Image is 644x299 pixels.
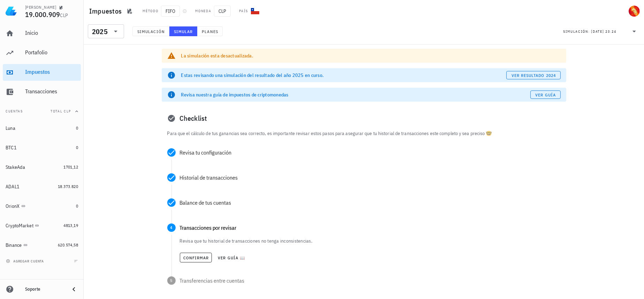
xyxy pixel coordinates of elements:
span: 18.373.820 [58,184,78,189]
span: 0 [76,145,78,150]
div: 2025 [88,24,124,38]
a: Impuestos [3,64,81,81]
a: Transacciones [3,84,81,100]
div: BTC1 [6,145,17,151]
span: Confirmar [183,255,209,260]
span: 620.574,58 [58,242,78,247]
span: 0 [76,125,78,131]
div: Luna [6,125,15,131]
span: Total CLP [51,109,71,113]
div: La simulación esta desactualizada. [181,52,561,59]
span: Simular [174,29,193,34]
span: Ver guía [535,92,556,97]
div: 2025 [92,28,108,35]
div: avatar [629,6,640,17]
a: ADAL1 18.373.820 [3,178,81,195]
img: LedgiFi [6,6,17,17]
div: Inicio [25,30,78,36]
div: Transacciones [25,88,78,95]
span: 4813,19 [63,223,78,228]
span: 1701,12 [63,164,78,170]
span: 19.000.909 [25,10,60,19]
a: Luna 0 [3,120,81,136]
a: StakeAda 1701,12 [3,159,81,175]
div: Revisa nuestra guía de impuestos de criptomonedas [181,91,530,98]
span: 0 [76,203,78,208]
div: Moneda [195,8,211,14]
span: agregar cuenta [7,259,44,263]
div: OrionX [6,203,20,209]
span: Simulación [137,29,165,34]
div: [DATE] 23:24 [591,28,616,35]
div: Revisa tu configuración [180,150,561,155]
div: ADAL1 [6,184,20,190]
button: CuentasTotal CLP [3,103,81,120]
a: Binance 620.574,58 [3,237,81,253]
span: CLP [214,6,231,17]
button: Planes [197,26,223,36]
a: BTC1 0 [3,139,81,156]
button: Simular [169,26,198,36]
button: agregar cuenta [4,258,47,265]
span: 5 [167,276,176,285]
div: Balance de tus cuentas [180,200,561,205]
h1: Impuestos [89,6,124,17]
div: Impuestos [25,69,78,75]
div: CryptoMarket [6,223,33,229]
div: Historial de transacciones [180,175,561,180]
div: Transacciones por revisar [180,225,561,230]
div: Método [143,8,158,14]
a: Inicio [3,25,81,42]
a: OrionX 0 [3,198,81,214]
div: StakeAda [6,164,25,170]
a: Ver guía [530,91,561,99]
div: Checklist [162,107,566,129]
div: [PERSON_NAME] [25,5,56,10]
span: FIFO [161,6,180,17]
span: Planes [201,29,218,34]
div: Simulación:[DATE] 23:24 [559,25,643,38]
button: ver resultado 2024 [506,71,560,79]
div: Simulación: [563,27,591,36]
button: Confirmar [180,253,212,262]
a: Portafolio [3,45,81,61]
div: Estas revisando una simulación del resultado del año 2025 en curso. [181,72,507,79]
p: Revisa que tu historial de transacciones no tenga inconsistencias. [180,237,561,244]
span: Ver guía 📖 [217,255,245,260]
span: ver resultado 2024 [511,73,556,78]
span: 4 [167,223,176,232]
a: CryptoMarket 4813,19 [3,217,81,234]
p: Para que el cálculo de tus ganancias sea correcto, es importante revisar estos pasos para asegura... [167,129,561,137]
div: Binance [6,242,22,248]
div: Soporte [25,286,64,292]
button: Ver guía 📖 [215,253,248,262]
div: CL-icon [251,7,259,15]
div: Transferencias entre cuentas [180,278,561,283]
button: Simulación [132,26,169,36]
div: Portafolio [25,49,78,56]
span: CLP [60,12,68,18]
div: País [239,8,248,14]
